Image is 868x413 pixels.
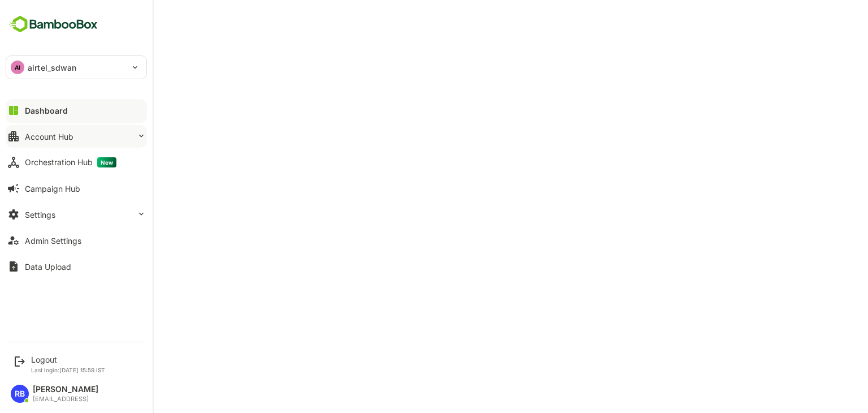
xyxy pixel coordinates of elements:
[6,125,147,148] button: Account Hub
[25,262,71,272] div: Data Upload
[25,236,81,246] div: Admin Settings
[11,385,29,403] div: RB
[97,157,116,167] span: New
[31,367,105,373] p: Last login: [DATE] 15:59 IST
[6,203,147,226] button: Settings
[33,385,98,394] div: [PERSON_NAME]
[6,151,147,174] button: Orchestration HubNew
[25,210,55,220] div: Settings
[25,106,68,115] div: Dashboard
[28,62,77,74] p: airtel_sdwan
[6,99,147,122] button: Dashboard
[25,132,73,141] div: Account Hub
[6,177,147,200] button: Campaign Hub
[6,255,147,278] button: Data Upload
[6,14,101,35] img: BambooboxFullLogoMark.5f36c76dfaba33ec1ec1367b70bb1252.svg
[11,61,24,74] div: AI
[25,184,80,193] div: Campaign Hub
[6,229,147,252] button: Admin Settings
[6,56,146,79] div: AIairtel_sdwan
[25,157,116,167] div: Orchestration Hub
[33,395,98,403] div: [EMAIL_ADDRESS]
[31,355,105,364] div: Logout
